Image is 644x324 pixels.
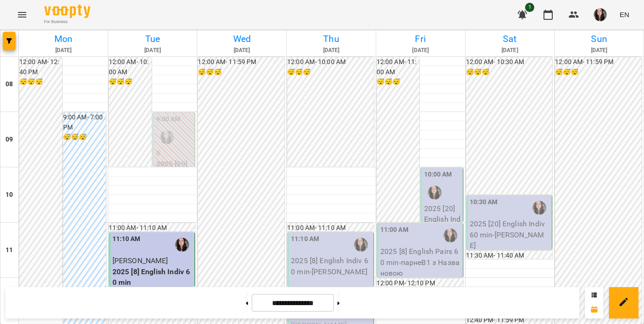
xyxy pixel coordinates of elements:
label: 11:10 AM [112,234,141,244]
h6: 12:00 AM - 12:40 PM [19,57,62,77]
h6: Sat [467,32,553,46]
h6: 10 [6,190,13,200]
h6: [DATE] [288,46,374,55]
h6: Fri [378,32,464,46]
button: EN [616,6,633,23]
img: 1a20daea8e9f27e67610e88fbdc8bd8e.jpg [594,8,607,21]
h6: Wed [199,32,285,46]
span: For Business [44,19,90,25]
p: 2025 [20] English Indiv 60 min - [PERSON_NAME] [470,218,550,251]
h6: 😴😴😴 [63,132,106,142]
p: 2025 [20] English Indiv 60 min ([PERSON_NAME]) [156,159,193,213]
p: 2025 [20] English Indiv 60 min - [PERSON_NAME] [424,203,461,258]
h6: 9:00 AM - 7:00 PM [63,112,106,132]
label: 10:30 AM [470,197,498,207]
h6: 12:00 AM - 10:30 AM [466,57,553,67]
h6: [DATE] [467,46,553,55]
span: 1 [525,3,534,12]
h6: 😴😴😴 [198,67,284,77]
h6: 09 [6,135,13,145]
h6: 😴😴😴 [555,67,642,77]
h6: 11 [6,245,13,255]
h6: 12:00 AM - 11:59 PM [555,57,642,67]
h6: [DATE] [110,46,196,55]
h6: 08 [6,79,13,89]
h6: 😴😴😴 [287,67,374,77]
button: Menu [11,4,33,26]
img: Названова Марія Олегівна (а) [428,186,442,200]
label: 10:00 AM [424,170,452,180]
p: 2025 [8] English Pairs 60 min - парнеВ1 з Названовою [380,246,461,279]
p: 0 [156,148,193,159]
img: Названова Марія Олегівна (а) [354,238,368,252]
span: [PERSON_NAME] [112,256,168,265]
p: 2025 [8] English Indiv 60 min [112,266,193,288]
h6: [DATE] [20,46,106,55]
img: Названова Марія Олегівна (а) [443,229,457,242]
h6: 😴😴😴 [19,77,62,87]
h6: 12:00 AM - 11:00 AM [377,57,419,77]
p: 2025 [8] English Indiv 60 min - [PERSON_NAME] [291,255,372,277]
h6: [DATE] [199,46,285,55]
h6: 12:00 AM - 10:00 AM [287,57,374,67]
h6: 😴😴😴 [377,77,419,87]
h6: Tue [110,32,196,46]
h6: 11:00 AM - 11:10 AM [287,223,374,233]
h6: 12:00 AM - 10:00 AM [109,57,152,77]
img: Названова Марія Олегівна (а) [532,201,546,215]
label: 11:00 AM [380,225,408,235]
h6: 😴😴😴 [109,77,152,87]
h6: Mon [20,32,106,46]
h6: 11:00 AM - 11:10 AM [109,223,195,233]
h6: [DATE] [378,46,464,55]
h6: Thu [288,32,374,46]
h6: Sun [556,32,642,46]
img: Voopty Logo [44,5,90,18]
h6: 12:00 AM - 11:59 PM [198,57,284,67]
label: 9:00 AM [156,114,181,124]
h6: 11:30 AM - 11:40 AM [466,251,553,261]
img: Названова Марія Олегівна (а) [175,238,189,252]
img: Названова Марія Олегівна (а) [160,130,174,144]
label: 11:10 AM [291,234,319,244]
h6: 😴😴😴 [466,67,553,77]
span: EN [620,10,629,19]
h6: 12:00 PM - 12:10 PM [377,278,463,289]
h6: [DATE] [556,46,642,55]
